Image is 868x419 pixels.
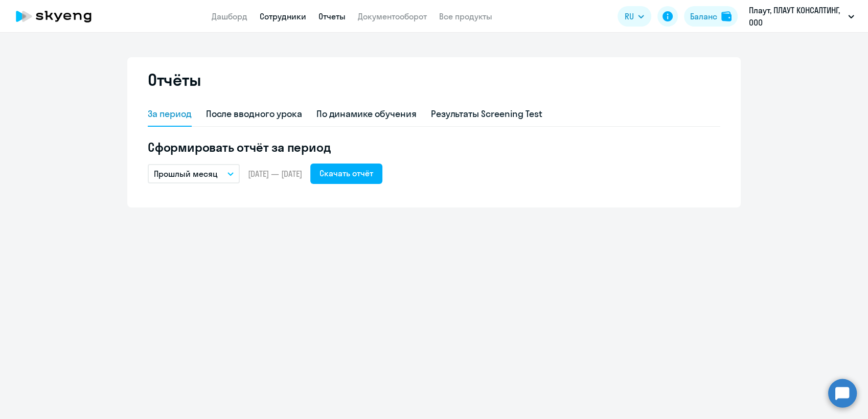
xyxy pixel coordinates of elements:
[684,6,738,27] button: Балансbalance
[148,107,192,121] div: За период
[248,168,302,179] span: [DATE] — [DATE]
[439,11,492,21] a: Все продукты
[690,10,717,22] div: Баланс
[206,107,302,121] div: После вводного урока
[744,4,859,29] button: Плаут, ПЛАУТ КОНСАЛТИНГ, ООО
[358,11,427,21] a: Документооборот
[310,164,382,184] button: Скачать отчёт
[618,6,651,27] button: RU
[749,4,844,29] p: Плаут, ПЛАУТ КОНСАЛТИНГ, ООО
[316,107,417,121] div: По динамике обучения
[154,168,218,180] p: Прошлый месяц
[625,10,634,22] span: RU
[148,164,240,183] button: Прошлый месяц
[721,11,732,21] img: balance
[212,11,247,21] a: Дашборд
[319,167,373,179] div: Скачать отчёт
[260,11,306,21] a: Сотрудники
[431,107,542,121] div: Результаты Screening Test
[318,11,346,21] a: Отчеты
[148,69,201,90] h2: Отчёты
[148,139,720,155] h5: Сформировать отчёт за период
